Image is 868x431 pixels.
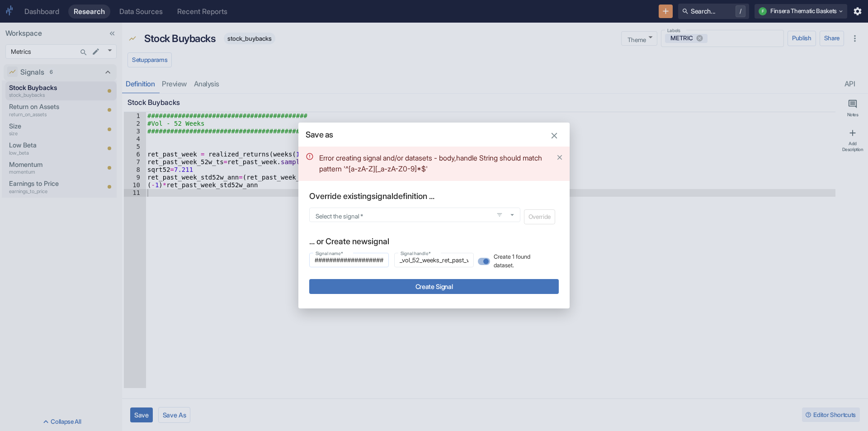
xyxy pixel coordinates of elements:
[494,253,552,270] span: Create 1 found dataset.
[309,190,434,202] p: Override existing signal definition ...
[553,151,566,164] button: Close
[319,149,546,178] div: Error creating signal and/or datasets - body,handle String should match pattern '^[a-zA-Z][_a-zA-...
[298,123,570,140] h2: Save as
[309,235,389,247] p: ... or Create new signal
[401,250,431,257] label: Signal handle
[316,250,343,257] label: Signal name
[309,279,559,294] button: Create Signal
[494,209,505,220] button: open filters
